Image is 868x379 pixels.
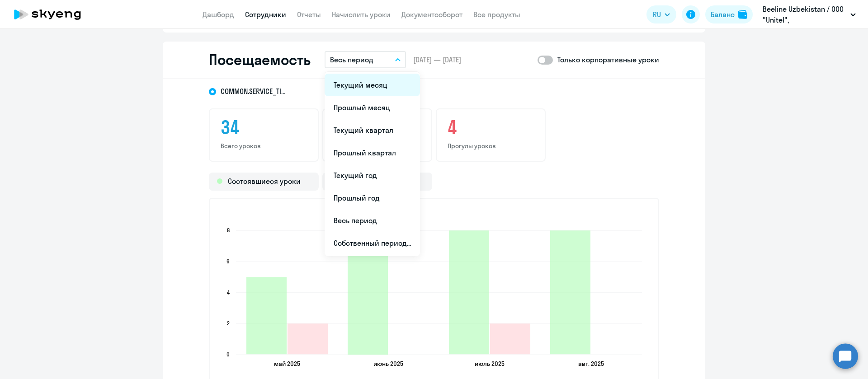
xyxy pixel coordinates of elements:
button: RU [646,5,676,23]
h3: 4 [448,117,534,138]
ul: RU [325,72,420,256]
a: Дашборд [203,10,234,19]
div: Состоявшиеся уроки [209,173,319,191]
text: 8 [227,227,230,234]
a: Сотрудники [245,10,286,19]
path: 2025-05-09T21:00:00.000Z Прогулы 2 [288,323,328,354]
a: Отчеты [297,10,321,19]
text: 2 [227,320,230,327]
span: COMMON.SERVICE_TITLE.LONG.[DEMOGRAPHIC_DATA] [221,86,288,96]
p: Весь период [330,54,373,65]
text: июль 2025 [475,360,505,368]
div: Баланс [711,9,735,20]
a: Все продукты [473,10,520,19]
text: 0 [226,351,230,358]
path: 2025-07-15T21:00:00.000Z Состоявшиеся уроки 8 [449,230,489,354]
img: balance [738,10,747,19]
text: авг. 2025 [578,360,604,368]
path: 2025-05-09T21:00:00.000Z Состоявшиеся уроки 5 [246,277,287,354]
path: 2025-08-25T21:00:00.000Z Состоявшиеся уроки 8 [550,230,590,354]
a: Начислить уроки [332,10,391,19]
h3: 34 [221,117,307,138]
text: июнь 2025 [373,360,403,368]
span: [DATE] — [DATE] [413,55,461,65]
h2: Посещаемость [209,51,310,69]
div: Прогулы [322,173,432,191]
button: Beeline Uzbekistan / ООО "Unitel", [GEOGRAPHIC_DATA] [758,4,860,25]
a: Документооборот [401,10,462,19]
button: Балансbalance [705,5,753,23]
text: май 2025 [274,360,300,368]
button: Весь период [325,51,406,68]
p: Прогулы уроков [448,142,534,150]
p: Только корпоративные уроки [557,54,659,65]
p: Beeline Uzbekistan / ООО "Unitel", [GEOGRAPHIC_DATA] [763,4,847,25]
p: Всего уроков [221,142,307,150]
text: 4 [227,289,230,296]
path: 2025-06-29T21:00:00.000Z Состоявшиеся уроки 9 [348,215,388,355]
span: RU [653,9,661,20]
path: 2025-07-15T21:00:00.000Z Прогулы 2 [490,323,530,354]
text: 6 [226,258,230,265]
